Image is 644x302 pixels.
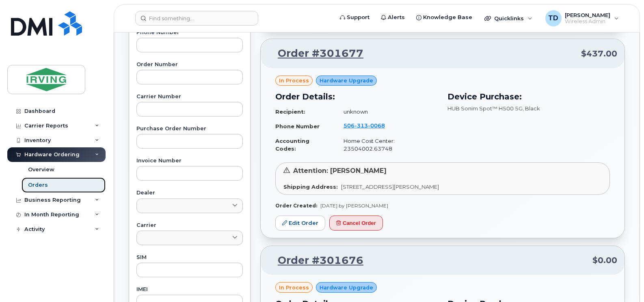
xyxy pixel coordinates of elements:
span: , Black [523,105,540,112]
span: 0068 [368,122,385,129]
span: Support [347,13,370,22]
span: [PERSON_NAME] [565,12,610,18]
span: $437.00 [581,48,617,60]
span: Knowledge Base [423,13,472,22]
span: Hardware Upgrade [320,77,373,84]
td: unknown [336,105,438,119]
div: Quicklinks [479,10,538,26]
span: in process [279,77,309,84]
span: [DATE] by [PERSON_NAME] [320,203,388,209]
label: Invoice Number [136,158,243,164]
span: Alerts [388,13,405,22]
strong: Order Created: [275,203,317,209]
a: Alerts [375,9,411,26]
label: SIM [136,255,243,260]
label: IMEI [136,287,243,292]
span: Quicklinks [494,15,524,22]
span: HUB Sonim Spot™ H500 5G [447,105,523,112]
strong: Phone Number [275,123,320,129]
h3: Order Details: [275,91,438,103]
label: Carrier Number [136,94,243,99]
span: Attention: [PERSON_NAME] [293,167,387,175]
label: Dealer [136,190,243,196]
a: Support [334,9,375,26]
span: 506 [344,122,385,129]
span: $0.00 [592,255,617,266]
label: Order Number [136,62,243,67]
strong: Recipient: [275,108,305,115]
span: [STREET_ADDRESS][PERSON_NAME] [341,183,439,190]
div: Tricia Downard [540,10,625,26]
label: Purchase Order Number [136,126,243,132]
span: Wireless Admin [565,18,610,25]
a: Edit Order [275,216,325,231]
button: Cancel Order [329,216,383,231]
strong: Shipping Address: [283,183,338,190]
a: Order #301676 [268,253,363,268]
h3: Device Purchase: [447,91,610,103]
input: Find something... [135,11,258,26]
label: Carrier [136,223,243,228]
a: Order #301677 [268,46,363,61]
span: Hardware Upgrade [320,284,373,291]
strong: Accounting Codes: [275,138,309,152]
span: in process [279,284,309,291]
span: TD [548,13,558,23]
span: 313 [354,122,368,129]
td: Home Cost Center: 23504002.63748 [336,134,438,155]
a: Knowledge Base [411,9,478,26]
label: Phone Number [136,30,243,35]
a: 5063130068 [344,122,395,129]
